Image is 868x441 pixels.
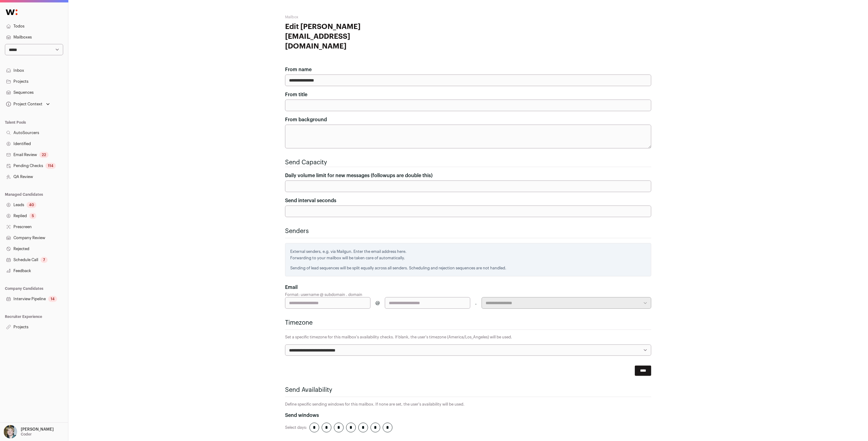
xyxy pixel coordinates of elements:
label: From background [285,116,327,123]
label: From name [285,66,312,73]
p: Coder [21,432,32,437]
img: Wellfound [2,6,21,18]
label: From title [285,91,307,98]
span: @ [375,299,380,307]
p: Select days: [285,425,307,430]
p: [PERSON_NAME] [21,427,54,432]
h2: Send Capacity [285,158,651,167]
p: Set a specific timezone for this mailbox's availability checks. If blank, the user's timezone (Am... [285,335,651,340]
div: 14 [48,296,57,302]
h2: Senders [285,227,651,235]
p: External senders, e.g. via Mailgun. Enter the email address here. [290,248,646,255]
span: . [475,299,477,307]
label: Email [285,284,298,291]
h2: Mailbox [285,15,407,20]
div: Send windows [285,412,651,419]
p: Forwarding to your mailbox will be taken care of automatically. [290,255,646,261]
img: 6494470-medium_jpg [4,425,17,439]
label: Daily volume limit for new messages (followups are double this) [285,172,432,179]
label: Send interval seconds [285,197,336,204]
div: 114 [45,163,56,169]
p: Format: username @ subdomain . domain [285,292,651,297]
div: 5 [29,213,36,219]
div: Project Context [5,102,42,107]
button: Open dropdown [2,425,55,439]
div: 7 [41,257,48,263]
p: Sending of lead sequences will be split equally across all senders. Scheduling and rejection sequ... [290,265,646,271]
button: Open dropdown [5,100,51,108]
div: 40 [27,202,36,208]
h2: Timezone [285,319,651,327]
h1: Edit [PERSON_NAME][EMAIL_ADDRESS][DOMAIN_NAME] [285,22,407,51]
div: 22 [39,152,49,158]
p: Define specific sending windows for this mailbox. If none are set, the user's availability will b... [285,402,651,407]
h2: Send Availability [285,386,651,394]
